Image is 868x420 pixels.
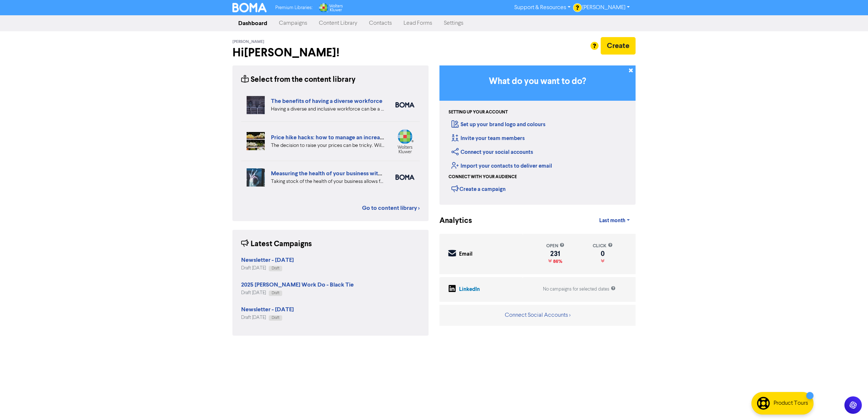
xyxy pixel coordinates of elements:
[396,175,414,180] img: boma_accounting
[439,215,463,227] div: Analytics
[459,250,472,259] div: Email
[271,105,385,113] div: Having a diverse and inclusive workforce can be a major boost for your business. We list four of ...
[439,65,636,205] div: Getting Started in BOMA
[576,2,636,13] a: [PERSON_NAME]
[459,285,480,294] div: LinkedIn
[546,243,564,249] div: open
[272,267,279,270] span: Draft
[451,149,533,156] a: Connect your social accounts
[232,46,429,60] h2: Hi [PERSON_NAME] !
[363,16,398,31] a: Contacts
[272,316,279,320] span: Draft
[241,74,356,85] div: Select from the content library
[241,314,294,321] div: Draft [DATE]
[232,16,273,31] a: Dashboard
[438,16,469,31] a: Settings
[593,243,613,249] div: click
[396,129,414,153] img: wolters_kluwer
[449,174,517,180] div: Connect with your audience
[318,3,343,12] img: Wolters Kluwer
[271,178,385,185] div: Taking stock of the health of your business allows for more effective planning, early warning abo...
[398,16,438,31] a: Lead Forms
[552,259,562,264] span: 86%
[241,307,294,313] a: Newsletter - [DATE]
[593,213,636,228] a: Last month
[271,142,385,149] div: The decision to raise your prices can be tricky. Will you lose customers or be able to reinforce ...
[451,183,506,194] div: Create a campaign
[546,251,564,257] div: 231
[599,217,625,224] span: Last month
[396,102,414,108] img: boma
[241,256,294,264] strong: Newsletter - [DATE]
[241,239,312,250] div: Latest Campaigns
[543,286,616,293] div: No campaigns for selected dates
[508,2,576,13] a: Support & Resources
[275,5,312,10] span: Premium Libraries:
[504,311,571,320] button: Connect Social Accounts >
[601,37,636,55] button: Create
[449,109,508,116] div: Setting up your account
[451,121,545,128] a: Set up your brand logo and colours
[232,39,264,44] span: [PERSON_NAME]
[451,135,525,142] a: Invite your team members
[271,134,453,141] a: Price hike hacks: how to manage an increase without losing customers
[362,204,420,212] a: Go to content library >
[241,257,294,263] a: Newsletter - [DATE]
[241,281,354,288] strong: 2025 [PERSON_NAME] Work Do - Black Tie
[241,282,354,288] a: 2025 [PERSON_NAME] Work Do - Black Tie
[241,265,294,272] div: Draft [DATE]
[232,3,267,12] img: BOMA Logo
[450,76,625,87] h3: What do you want to do?
[241,306,294,313] strong: Newsletter - [DATE]
[451,163,552,169] a: Import your contacts to deliver email
[241,289,354,296] div: Draft [DATE]
[271,170,421,177] a: Measuring the health of your business with ratio measures
[832,385,868,420] iframe: Chat Widget
[273,16,313,31] a: Campaigns
[593,251,613,257] div: 0
[271,97,382,105] a: The benefits of having a diverse workforce
[272,291,279,295] span: Draft
[313,16,363,31] a: Content Library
